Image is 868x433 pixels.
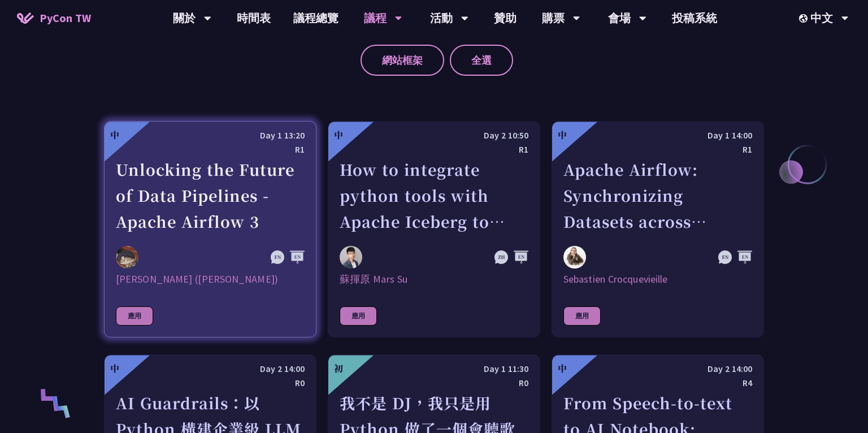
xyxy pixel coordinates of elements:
div: Day 1 11:30 [340,362,528,376]
div: R1 [340,142,528,157]
img: Home icon of PyCon TW 2025 [17,12,34,24]
div: 應用 [563,306,601,326]
div: Day 1 13:20 [116,128,305,142]
a: 中 Day 1 14:00 R1 Apache Airflow: Synchronizing Datasets across Multiple instances Sebastien Crocq... [552,121,764,337]
img: 蘇揮原 Mars Su [340,246,362,269]
div: R4 [563,376,752,390]
a: PyCon TW [6,4,102,32]
div: 應用 [116,306,153,326]
span: PyCon TW [40,10,91,27]
div: 中 [558,362,567,375]
div: Day 2 10:50 [340,128,528,142]
div: Sebastien Crocquevieille [563,272,752,286]
img: 李唯 (Wei Lee) [116,246,138,269]
div: R0 [116,376,305,390]
div: Unlocking the Future of Data Pipelines - Apache Airflow 3 [116,157,305,235]
label: 全選 [450,45,513,76]
div: R1 [563,142,752,157]
div: 中 [558,128,567,142]
div: 中 [110,362,119,375]
div: Day 2 14:00 [563,362,752,376]
div: 應用 [340,306,377,326]
div: How to integrate python tools with Apache Iceberg to build ETLT pipeline on Shift-Left Architecture [340,157,528,235]
img: Locale Icon [799,14,810,23]
div: Apache Airflow: Synchronizing Datasets across Multiple instances [563,157,752,235]
div: 中 [110,128,119,142]
label: 網站框架 [361,45,444,76]
a: 中 Day 1 13:20 R1 Unlocking the Future of Data Pipelines - Apache Airflow 3 李唯 (Wei Lee) [PERSON_N... [104,121,316,337]
div: 中 [334,128,343,142]
div: Day 1 14:00 [563,128,752,142]
div: 蘇揮原 Mars Su [340,272,528,286]
div: R1 [116,142,305,157]
img: Sebastien Crocquevieille [563,246,586,269]
div: [PERSON_NAME] ([PERSON_NAME]) [116,272,305,286]
div: 初 [334,362,343,375]
a: 中 Day 2 10:50 R1 How to integrate python tools with Apache Iceberg to build ETLT pipeline on Shif... [328,121,540,337]
div: R0 [340,376,528,390]
div: Day 2 14:00 [116,362,305,376]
